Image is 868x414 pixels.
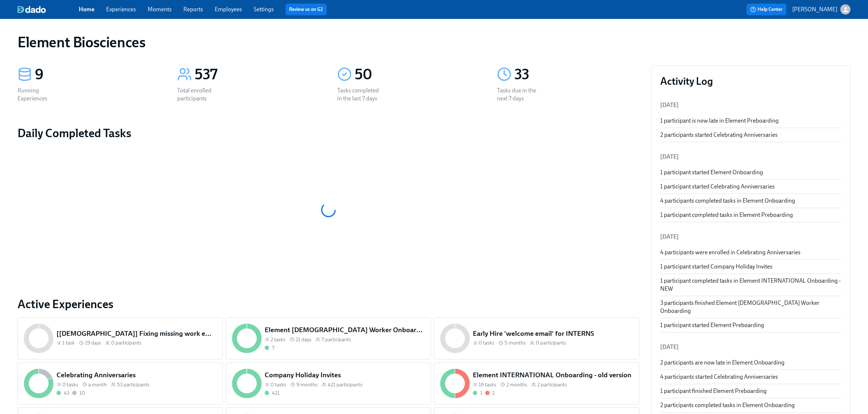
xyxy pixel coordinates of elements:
[792,4,851,15] button: [PERSON_NAME]
[72,390,85,397] div: Not started
[17,297,639,311] a: Active Experiences
[434,362,639,405] a: Element INTERNATIONAL Onboarding - old version16 tasks 2 months2 participants11
[322,336,351,343] span: 7 participants
[254,6,274,13] a: Settings
[296,336,311,343] span: 21 days
[505,339,526,346] span: 5 months
[660,197,841,205] div: 4 participants completed tasks in Element Onboarding
[479,381,496,388] span: 16 tasks
[660,101,679,108] span: [DATE]
[328,381,362,388] span: 421 participants
[660,373,841,381] div: 4 participants started Celebrating Anniversaries
[226,317,431,359] a: Element [DEMOGRAPHIC_DATA] Worker Onboarding2 tasks 21 days7 participants7
[792,5,837,13] p: [PERSON_NAME]
[265,390,280,397] div: Completed all due tasks
[195,65,319,84] div: 537
[660,183,841,191] div: 1 participant started Celebrating Anniversaries
[337,87,384,103] div: Tasks completed in the last 7 days
[88,381,107,388] span: a month
[62,339,75,346] span: 1 task
[148,6,172,13] a: Moments
[660,338,841,356] li: [DATE]
[85,339,101,346] span: 19 days
[355,65,479,84] div: 50
[79,6,94,13] a: Home
[660,359,841,367] div: 2 participants are now late in Element Onboarding
[17,126,639,140] h2: Daily Completed Tasks
[485,390,495,397] div: With overdue tasks
[17,6,46,13] img: dado
[117,381,149,388] span: 53 participants
[514,65,639,84] div: 33
[79,390,85,397] div: 10
[480,390,482,397] div: 1
[497,87,544,103] div: Tasks due in the next 7 days
[660,321,841,329] div: 1 participant started Element Preboarding
[506,381,527,388] span: 2 months
[660,168,841,176] div: 1 participant started Element Onboarding
[35,65,160,84] div: 9
[270,381,286,388] span: 0 tasks
[106,6,136,13] a: Experiences
[272,345,275,351] div: 7
[660,148,841,166] li: [DATE]
[747,4,786,15] button: Help Center
[17,362,223,405] a: Celebrating Anniversaries0 tasks a month53 participants4310
[493,390,495,397] div: 1
[265,345,275,351] div: Completed all due tasks
[660,131,841,139] div: 2 participants started Celebrating Anniversaries
[434,317,639,359] a: Early Hire 'welcome email' for INTERNS0 tasks 5 months0 participants
[660,117,841,125] div: 1 participant is now late in Element Preboarding
[536,339,566,346] span: 0 participants
[62,381,78,388] span: 0 tasks
[215,6,242,13] a: Employees
[270,336,285,343] span: 2 tasks
[660,277,841,293] div: 1 participant completed tasks in Element INTERNATIONAL Onboarding - NEW
[473,329,633,338] h5: Early Hire 'welcome email' for INTERNS
[473,370,633,380] h5: Element INTERNATIONAL Onboarding - old version
[296,381,318,388] span: 9 months
[17,87,64,103] div: Running Experiences
[64,390,69,397] div: 43
[750,6,783,13] span: Help Center
[660,263,841,271] div: 1 participant started Company Holiday Invites
[537,381,567,388] span: 2 participants
[660,248,841,256] div: 4 participants were enrolled in Celebrating Anniversaries
[285,4,327,15] button: Review us on G2
[265,325,425,335] h5: Element [DEMOGRAPHIC_DATA] Worker Onboarding
[57,370,217,380] h5: Celebrating Anniversaries
[17,6,79,13] a: dado
[226,362,431,405] a: Company Holiday Invites0 tasks 9 months421 participants421
[177,87,224,103] div: Total enrolled participants
[660,75,841,88] h3: Activity Log
[479,339,494,346] span: 0 tasks
[57,390,69,397] div: Completed all due tasks
[57,329,217,338] h5: [[DEMOGRAPHIC_DATA]] Fixing missing work emails
[660,299,841,315] div: 3 participants finished Element [DEMOGRAPHIC_DATA] Worker Onboarding
[265,370,425,380] h5: Company Holiday Invites
[660,387,841,395] div: 1 participant finished Element Preboarding
[660,228,841,246] li: [DATE]
[17,33,145,51] h1: Element Biosciences
[660,401,841,409] div: 2 participants completed tasks in Element Onboarding
[272,390,280,397] div: 421
[473,390,482,397] div: Completed all due tasks
[660,211,841,219] div: 1 participant completed tasks in Element Preboarding
[183,6,203,13] a: Reports
[111,339,141,346] span: 0 participants
[289,6,323,13] a: Review us on G2
[17,317,223,359] a: [[DEMOGRAPHIC_DATA]] Fixing missing work emails1 task 19 days0 participants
